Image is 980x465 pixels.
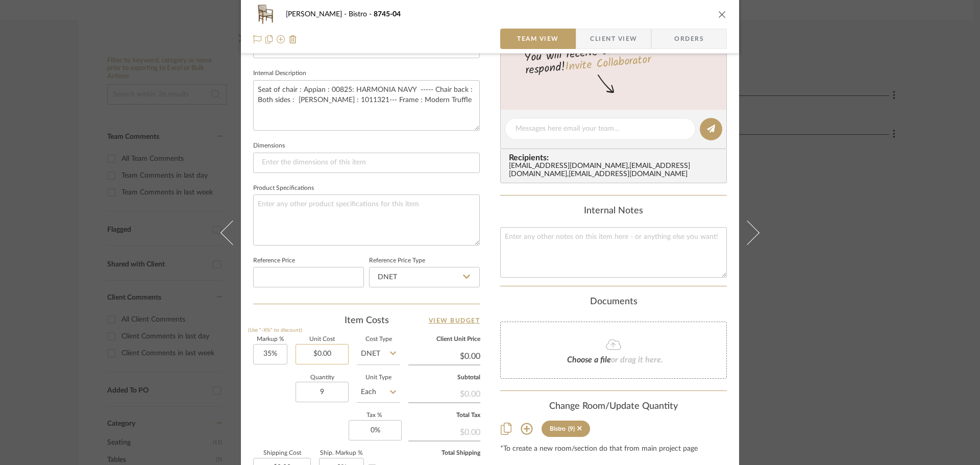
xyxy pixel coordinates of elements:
[253,4,278,25] img: 9d4b13fd-dfdd-450f-bd5e-35ee36dfd6b7_48x40.jpg
[253,337,287,342] label: Markup %
[500,445,727,453] div: *To create a new room/section do that from main project page
[253,153,480,173] input: Enter the dimensions of this item
[550,425,566,432] div: Bistro
[500,206,727,217] div: Internal Notes
[429,314,480,327] a: View Budget
[567,356,611,364] span: Choose a file
[289,35,297,43] img: Remove from project
[408,375,480,380] label: Subtotal
[408,337,480,342] label: Client Unit Price
[568,425,575,432] div: (9)
[253,71,306,76] label: Internal Description
[663,29,715,49] span: Orders
[253,258,295,263] label: Reference Price
[374,11,401,18] span: 8745-04
[408,451,480,456] label: Total Shipping
[349,11,374,18] span: Bistro
[500,297,727,308] div: Documents
[500,401,727,412] div: Change Room/Update Quantity
[349,413,400,418] label: Tax %
[286,11,349,18] span: [PERSON_NAME]
[357,337,400,342] label: Cost Type
[253,451,311,456] label: Shipping Cost
[509,153,722,162] span: Recipients:
[509,162,722,179] div: [EMAIL_ADDRESS][DOMAIN_NAME] , [EMAIL_ADDRESS][DOMAIN_NAME] , [EMAIL_ADDRESS][DOMAIN_NAME]
[611,356,663,364] span: or drag it here.
[408,413,480,418] label: Total Tax
[253,186,314,191] label: Product Specifications
[590,29,637,49] span: Client View
[253,143,285,149] label: Dimensions
[408,384,480,402] div: $0.00
[319,451,364,456] label: Ship. Markup %
[517,29,559,49] span: Team View
[718,10,727,19] button: close
[357,375,400,380] label: Unit Type
[408,422,480,440] div: $0.00
[369,258,425,263] label: Reference Price Type
[296,337,349,342] label: Unit Cost
[296,375,349,380] label: Quantity
[253,314,480,327] div: Item Costs
[565,51,652,77] a: Invite Collaborator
